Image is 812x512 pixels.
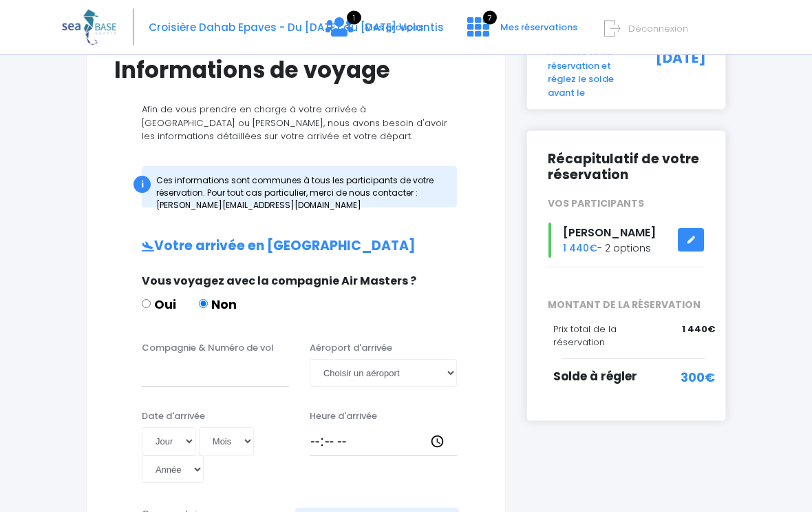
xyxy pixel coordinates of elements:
label: Date d'arrivée [142,410,205,424]
span: [PERSON_NAME] [563,225,656,241]
p: Afin de vous prendre en charge à votre arrivée à [GEOGRAPHIC_DATA] ou [PERSON_NAME], nous avons b... [114,103,478,144]
label: Aéroport d'arrivée [310,342,392,356]
h2: Récapitulatif de votre réservation [548,152,705,184]
h2: Votre arrivée en [GEOGRAPHIC_DATA] [114,239,478,255]
h1: Informations de voyage [114,57,478,84]
span: Mes réservations [500,21,577,34]
label: Compagnie & Numéro de vol [142,342,274,356]
label: Non [199,296,237,314]
span: MONTANT DE LA RÉSERVATION [537,298,715,313]
input: Non [199,300,208,309]
span: Croisière Dahab Epaves - Du [DATE] au [DATE] Volantis [149,20,444,34]
span: Mes groupes [365,21,423,34]
div: - 2 options [537,223,715,258]
span: 300€ [681,369,715,387]
div: i [133,176,151,194]
a: 7 Mes réservations [456,25,586,39]
span: Prix total de la réservation [553,323,617,350]
span: Déconnexion [628,22,688,35]
div: [DATE] [641,46,714,100]
input: Oui [142,300,151,309]
div: Ces informations sont communes à tous les participants de votre réservation. Pour tout cas partic... [142,167,457,208]
span: Vous voyagez avec la compagnie Air Masters ? [142,274,416,289]
div: VOS PARTICIPANTS [537,197,715,212]
label: Heure d'arrivée [310,410,377,424]
span: 1 440€ [563,242,597,256]
span: 1 440€ [682,323,715,337]
a: 1 Mes groupes [314,25,434,39]
span: Solde à régler [553,369,637,385]
label: Oui [142,296,176,314]
div: Finalisez votre réservation et réglez le solde avant le [537,46,641,100]
span: 7 [483,11,497,25]
span: 1 [347,11,361,25]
